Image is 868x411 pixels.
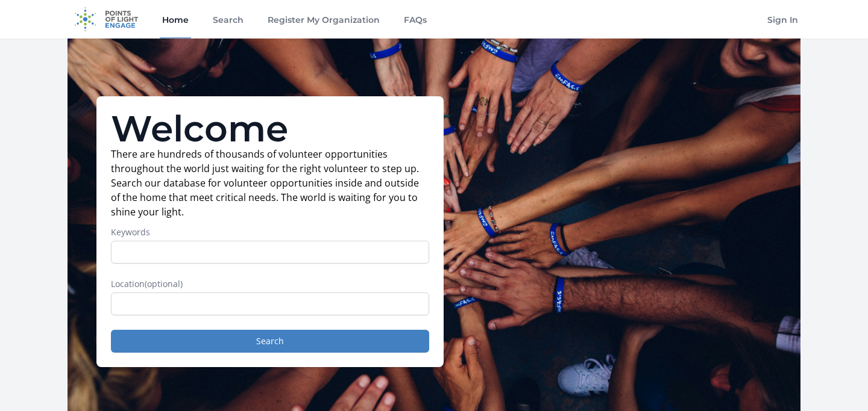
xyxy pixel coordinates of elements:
[111,147,429,219] p: There are hundreds of thousands of volunteer opportunities throughout the world just waiting for ...
[111,330,429,353] button: Search
[111,278,429,290] label: Location
[145,278,183,289] span: (optional)
[111,111,429,147] h1: Welcome
[111,226,429,238] label: Keywords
